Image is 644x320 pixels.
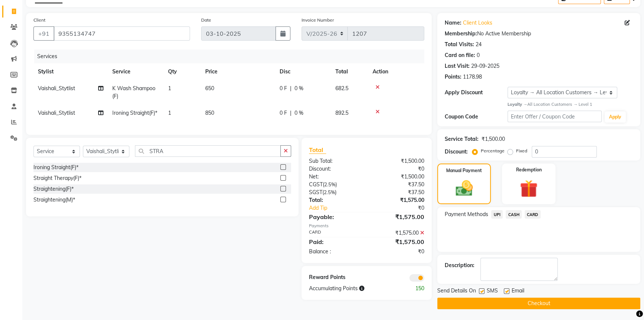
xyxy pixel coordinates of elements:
[33,17,45,23] label: Client
[367,165,430,173] div: ₹0
[303,248,367,256] div: Balance :
[38,110,75,116] span: Vaishali_Stytlist
[445,73,461,81] div: Points:
[477,51,480,59] div: 0
[463,73,482,81] div: 1178.98
[303,237,367,246] div: Paid:
[205,110,214,116] span: 850
[446,167,482,174] label: Manual Payment
[168,110,171,116] span: 1
[398,285,430,292] div: 150
[275,63,331,80] th: Disc
[516,167,542,173] label: Redemption
[164,63,201,80] th: Qty
[54,26,190,41] input: Search by Name/Mobile/Email/Code
[303,188,367,196] div: ( )
[450,178,478,198] img: _cash.svg
[34,50,430,63] div: Services
[367,248,430,256] div: ₹0
[368,63,424,80] th: Action
[445,262,474,269] div: Description:
[445,30,633,38] div: No Active Membership
[445,51,475,59] div: Card on file:
[445,148,468,156] div: Discount:
[367,181,430,188] div: ₹37.50
[303,273,367,282] div: Reward Points
[309,146,326,154] span: Total
[331,63,368,80] th: Total
[303,196,367,204] div: Total:
[367,196,430,204] div: ₹1,575.00
[302,17,334,23] label: Invoice Number
[303,157,367,165] div: Sub Total:
[324,181,335,187] span: 2.5%
[516,148,527,154] label: Fixed
[445,113,508,121] div: Coupon Code
[324,189,335,195] span: 2.5%
[335,110,348,116] span: 892.5
[367,188,430,196] div: ₹37.50
[280,85,287,92] span: 0 F
[605,111,626,123] button: Apply
[367,229,430,237] div: ₹1,575.00
[303,204,377,212] a: Add Tip
[33,63,108,80] th: Stylist
[303,285,399,292] div: Accumulating Points
[445,62,470,70] div: Last Visit:
[201,63,275,80] th: Price
[482,135,505,143] div: ₹1,500.00
[335,85,348,92] span: 682.5
[33,26,54,41] button: +91
[512,287,524,296] span: Email
[367,157,430,165] div: ₹1,500.00
[445,89,508,96] div: Apply Discount
[508,102,527,107] strong: Loyalty →
[445,135,479,143] div: Service Total:
[437,298,640,309] button: Checkout
[481,148,505,154] label: Percentage
[303,181,367,188] div: ( )
[33,196,75,204] div: Straightening(M)*
[303,173,367,181] div: Net:
[108,63,164,80] th: Service
[33,164,78,171] div: Ironing Straight(F)*
[506,210,522,219] span: CASH
[525,210,541,219] span: CARD
[135,145,281,157] input: Search or Scan
[33,185,74,193] div: Straightening(F)*
[303,165,367,173] div: Discount:
[290,109,292,117] span: |
[445,19,461,27] div: Name:
[491,210,503,219] span: UPI
[168,85,171,92] span: 1
[112,110,157,116] span: Ironing Straight(F)*
[280,109,287,117] span: 0 F
[309,223,425,229] div: Payments
[471,62,499,70] div: 29-09-2025
[367,237,430,246] div: ₹1,575.00
[201,17,211,23] label: Date
[303,229,367,237] div: CARD
[309,189,322,196] span: SGST
[437,287,476,296] span: Send Details On
[290,85,292,92] span: |
[367,173,430,181] div: ₹1,500.00
[112,85,155,99] span: K Wash Shampoo(F)
[38,85,75,92] span: Vaishali_Stytlist
[377,204,430,212] div: ₹0
[33,174,81,182] div: Straight Therapy(F)*
[309,181,323,188] span: CGST
[487,287,498,296] span: SMS
[445,30,477,38] div: Membership:
[294,109,303,117] span: 0 %
[367,212,430,221] div: ₹1,575.00
[508,111,602,122] input: Enter Offer / Coupon Code
[514,178,543,200] img: _gift.svg
[294,85,303,92] span: 0 %
[205,85,214,92] span: 650
[463,19,492,27] a: Client Looks
[476,41,482,48] div: 24
[445,210,488,218] span: Payment Methods
[508,101,633,108] div: All Location Customers → Level 1
[303,212,367,221] div: Payable:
